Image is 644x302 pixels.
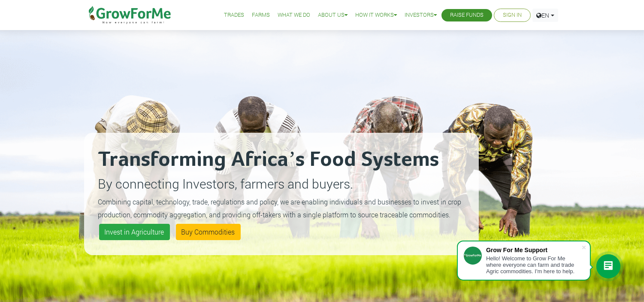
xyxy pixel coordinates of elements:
a: Farms [252,11,270,20]
p: By connecting Investors, farmers and buyers. [98,174,465,193]
a: EN [532,9,558,22]
a: What We Do [278,11,310,20]
div: Grow For Me Support [486,247,581,253]
small: Combining capital, technology, trade, regulations and policy, we are enabling individuals and bus... [98,197,462,219]
a: About Us [318,11,348,20]
a: How it Works [355,11,397,20]
h2: Transforming Africa’s Food Systems [98,147,465,173]
a: Invest in Agriculture [99,224,170,240]
a: Trades [224,11,244,20]
a: Buy Commodities [176,224,241,240]
a: Investors [405,11,437,20]
a: Raise Funds [450,11,484,20]
div: Hello! Welcome to Grow For Me where everyone can farm and trade Agric commodities. I'm here to help. [486,255,581,275]
a: Sign In [503,11,522,20]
